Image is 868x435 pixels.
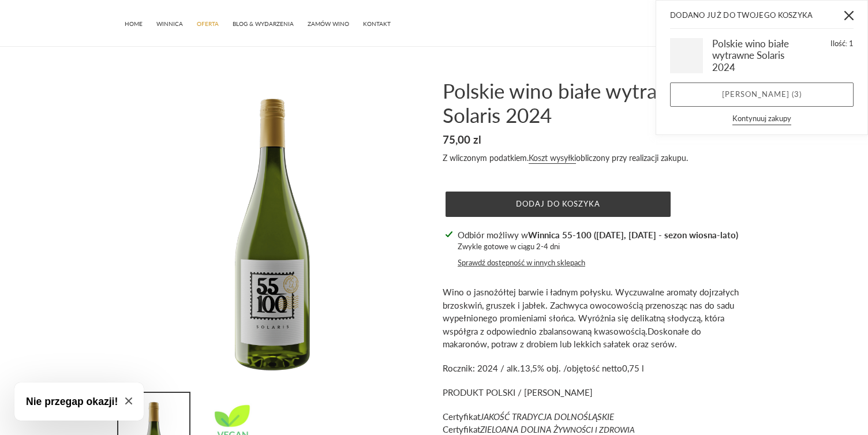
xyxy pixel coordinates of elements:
[830,39,847,48] span: Ilość:
[233,20,294,28] span: BLOG & WYDARZENIA
[622,363,644,373] span: 0,75 l
[520,363,567,373] span: 13,5% obj. /
[712,38,802,73] h3: Polskie wino białe wytrawne Solaris 2024
[191,14,225,31] a: OFERTA
[558,425,635,434] span: YWNOŚCI I ZDROWIA
[480,424,635,434] em: ZIELOANA DOLINA Ż
[156,20,183,28] span: WINNICA
[516,199,601,208] span: Dodaj do koszyka
[836,2,862,28] button: Zamknij
[125,20,143,28] span: HOME
[443,287,739,336] span: Wino o jasnożółtej barwie i ładnym połysku. Wyczuwalne aromaty dojrzałych brzoskwiń, gruszek i ja...
[670,82,854,107] a: [PERSON_NAME] (3 pozycji(-e))
[732,113,791,126] button: Kontynuuj zakupy
[443,386,749,399] p: PRODUKT POLSKI / [PERSON_NAME]
[443,133,481,146] span: 75,00 zl
[443,78,749,127] h1: Polskie wino białe wytrawne Solaris 2024
[302,14,355,31] a: ZAMÓW WINO
[443,152,749,164] div: Z wliczonym podatkiem. obliczony przy realizacji zakupu.
[480,411,614,422] em: JAKOŚĆ TRADYCJA DOLNOŚLĄSKIE
[528,230,738,240] strong: Winnica 55-100 ([DATE], [DATE] - sezon wiosna-lato)
[529,153,576,164] a: Koszt wysyłki
[458,228,738,242] p: Odbiór możliwy w
[446,192,671,217] button: Dodaj do koszyka
[357,14,396,31] a: KONTAKT
[443,363,520,373] span: Rocznik: 2024 / alk.
[151,14,189,31] a: WINNICA
[794,89,799,99] span: 3 pozycji(-e)
[458,241,738,253] p: Zwykle gotowe w ciągu 2-4 dni
[197,20,219,28] span: OFERTA
[227,14,300,31] a: BLOG & WYDARZENIA
[119,14,148,31] a: HOME
[458,257,585,269] button: Sprawdź dostępność w innych sklepach
[849,39,854,48] span: 1
[308,20,349,28] span: ZAMÓW WINO
[363,20,391,28] span: KONTAKT
[670,6,836,25] h2: Dodano już do Twojego koszyka
[567,363,622,373] span: objętość netto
